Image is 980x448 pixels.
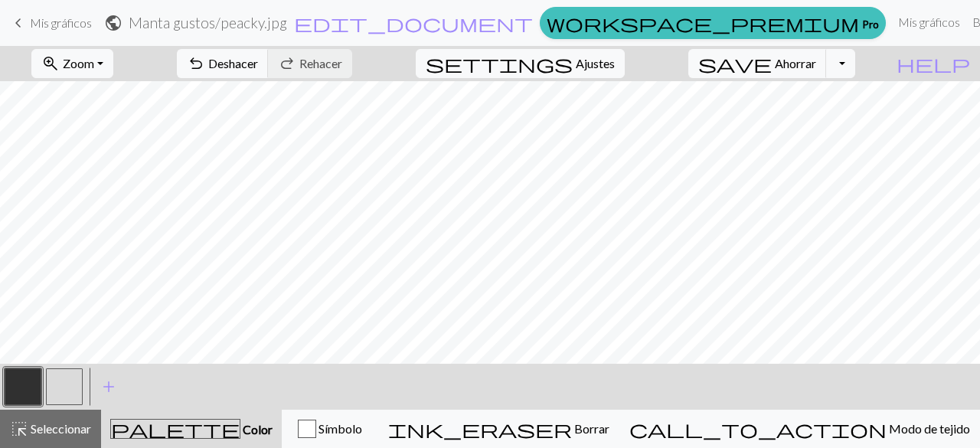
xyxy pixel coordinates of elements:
[688,49,827,78] button: Ahorrar
[30,15,92,30] font: Mis gráficos
[388,418,572,440] span: ink_eraser
[426,53,573,74] span: settings
[378,410,619,448] button: Borrar
[220,14,287,31] font: peacky.jpg
[629,418,887,440] span: call_to_action
[208,56,258,70] font: Deshacer
[41,53,60,74] span: zoom_in
[574,421,609,436] font: Borrar
[898,15,960,29] font: Mis gráficos
[294,12,533,34] span: edit_document
[897,53,970,74] span: help
[862,17,879,30] font: Pro
[101,410,282,448] button: Color
[576,56,615,70] font: Ajustes
[318,421,362,436] font: Símbolo
[215,14,220,31] font: /
[10,418,28,440] span: highlight_alt
[9,12,28,34] span: keyboard_arrow_left
[31,49,113,78] button: Zoom
[31,421,91,436] font: Seleccionar
[9,10,92,36] a: Mis gráficos
[892,7,966,38] a: Mis gráficos
[540,7,886,39] a: Pro
[282,410,378,448] button: Símbolo
[111,418,240,440] span: palette
[63,56,94,70] font: Zoom
[698,53,772,74] span: save
[100,376,118,397] span: add
[889,421,970,436] font: Modo de tejido
[619,410,980,448] button: Modo de tejido
[104,12,122,34] span: public
[187,53,205,74] span: undo
[177,49,269,78] button: Deshacer
[416,49,625,78] button: SettingsAjustes
[426,54,573,73] i: Settings
[547,12,859,34] span: workspace_premium
[775,56,816,70] font: Ahorrar
[129,14,215,31] font: Manta gustos
[243,422,273,437] font: Color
